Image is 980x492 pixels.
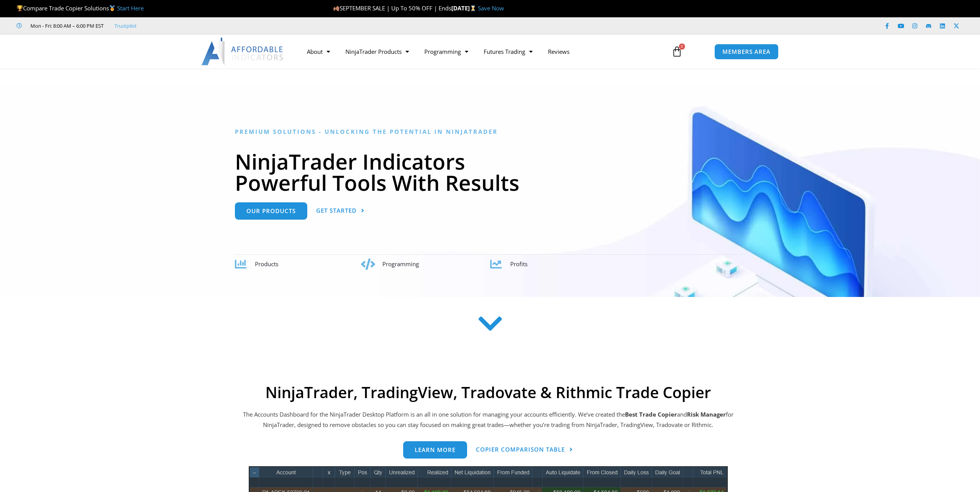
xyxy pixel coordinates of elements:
[316,208,357,213] span: Get Started
[235,151,745,193] h1: NinjaTrader Indicators Powerful Tools With Results
[687,410,726,418] strong: Risk Manager
[299,43,338,60] a: About
[679,43,685,50] span: 0
[17,5,23,11] img: 🏆
[403,441,467,459] a: Learn more
[117,4,144,12] a: Start Here
[382,260,419,268] span: Programming
[17,4,144,12] span: Compare Trade Copier Solutions
[333,5,339,11] img: 🍂
[201,38,284,65] img: LogoAI | Affordable Indicators – NinjaTrader
[722,49,771,55] span: MEMBERS AREA
[246,208,296,214] span: Our Products
[109,5,115,11] img: 🥇
[476,441,573,459] a: Copier Comparison Table
[114,21,137,30] a: Trustpilot
[478,4,504,12] a: Save Now
[235,202,307,220] a: Our Products
[417,43,476,60] a: Programming
[299,43,663,60] nav: Menu
[316,202,365,220] a: Get Started
[338,43,417,60] a: NinjaTrader Products
[470,5,476,11] img: ⌛
[476,447,565,452] span: Copier Comparison Table
[333,4,451,12] span: SEPTEMBER SALE | Up To 50% OFF | Ends
[451,4,478,12] strong: [DATE]
[476,43,540,60] a: Futures Trading
[255,260,278,268] span: Products
[242,409,735,431] p: The Accounts Dashboard for the NinjaTrader Desktop Platform is an all in one solution for managin...
[415,447,456,453] span: Learn more
[625,410,677,418] b: Best Trade Copier
[242,383,735,402] h2: NinjaTrader, TradingView, Tradovate & Rithmic Trade Copier
[714,44,779,60] a: MEMBERS AREA
[540,43,577,60] a: Reviews
[235,128,745,135] h6: Premium Solutions - Unlocking the Potential in NinjaTrader
[28,21,104,30] span: Mon - Fri: 8:00 AM – 6:00 PM EST
[660,40,694,63] a: 0
[510,260,528,268] span: Profits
